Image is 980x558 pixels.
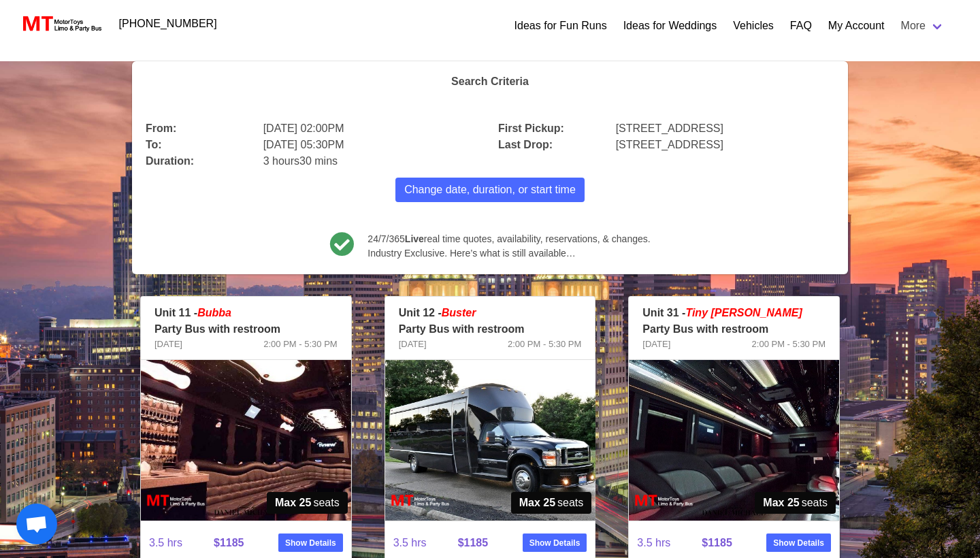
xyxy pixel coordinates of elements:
a: Ideas for Weddings [623,18,717,34]
img: 31%2002.jpg [629,360,839,521]
span: 24/7/365 real time quotes, availability, reservations, & changes. [367,232,650,246]
button: Change date, duration, or start time [395,178,585,202]
span: 2:00 PM - 5:30 PM [508,338,581,351]
p: Unit 11 - [154,305,338,321]
p: Party Bus with restroom [154,321,338,338]
strong: Show Details [529,537,581,549]
span: [DATE] [154,338,182,351]
p: Party Bus with restroom [399,321,582,338]
strong: $1185 [702,537,732,548]
strong: Show Details [285,537,336,549]
em: Buster [442,307,476,318]
strong: Show Details [773,537,824,549]
span: seats [267,492,348,514]
b: To: [146,139,162,150]
span: 30 mins [299,155,338,167]
span: Tiny [PERSON_NAME] [685,307,802,318]
strong: Max 25 [763,495,799,511]
b: From: [146,122,176,134]
p: Unit 12 - [399,305,582,321]
b: Duration: [146,155,194,167]
span: seats [755,492,836,514]
span: 2:00 PM - 5:30 PM [752,338,826,351]
img: MotorToys Logo [19,14,103,33]
div: [DATE] 05:30PM [255,129,490,153]
span: [DATE] [399,338,427,351]
div: 3 hours [255,145,490,169]
span: Change date, duration, or start time [404,182,576,198]
div: [DATE] 02:00PM [255,112,490,137]
b: Last Drop: [498,139,553,150]
strong: $1185 [458,537,489,548]
div: [STREET_ADDRESS] [608,112,843,137]
strong: Max 25 [275,495,311,511]
strong: $1185 [214,537,244,548]
strong: Max 25 [519,495,555,511]
a: Vehicles [733,18,774,34]
span: seats [511,492,592,514]
h4: Search Criteria [146,75,834,88]
a: Ideas for Fun Runs [514,18,607,34]
a: [PHONE_NUMBER] [111,10,225,37]
span: 2:00 PM - 5:30 PM [263,338,337,351]
p: Unit 31 - [642,305,826,321]
a: My Account [828,18,885,34]
span: Industry Exclusive. Here’s what is still available… [367,246,650,261]
p: Party Bus with restroom [642,321,826,338]
b: First Pickup: [498,122,564,134]
a: More [893,12,953,39]
span: [DATE] [642,338,670,351]
img: 12%2001.jpg [385,360,595,521]
div: [STREET_ADDRESS] [608,129,843,153]
em: Bubba [197,307,231,318]
a: FAQ [790,18,812,34]
b: Live [405,233,424,244]
div: Open chat [16,504,57,544]
img: 11%2002.jpg [141,360,351,521]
